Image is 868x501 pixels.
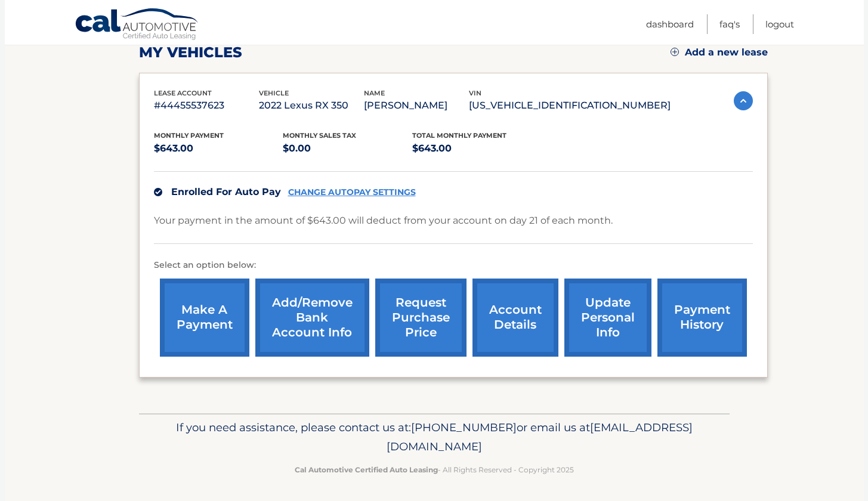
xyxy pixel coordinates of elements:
a: Cal Automotive [75,8,200,42]
p: - All Rights Reserved - Copyright 2025 [147,463,722,476]
a: payment history [657,279,747,357]
span: Monthly sales Tax [283,131,356,140]
p: $0.00 [283,140,412,157]
span: Enrolled For Auto Pay [171,186,281,197]
p: Your payment in the amount of $643.00 will deduct from your account on day 21 of each month. [154,212,613,229]
a: Dashboard [646,14,694,34]
span: Monthly Payment [154,131,224,140]
span: Total Monthly Payment [412,131,506,140]
span: [PHONE_NUMBER] [411,420,517,434]
img: check.svg [154,188,162,196]
span: name [364,89,385,97]
a: make a payment [160,279,249,357]
p: $643.00 [154,140,283,157]
span: lease account [154,89,212,97]
p: 2022 Lexus RX 350 [259,97,364,114]
span: vehicle [259,89,289,97]
img: accordion-active.svg [734,91,753,110]
a: account details [472,279,558,357]
p: If you need assistance, please contact us at: or email us at [147,418,722,456]
a: update personal info [564,279,651,357]
p: [US_VEHICLE_IDENTIFICATION_NUMBER] [469,97,671,114]
span: vin [469,89,481,97]
strong: Cal Automotive Certified Auto Leasing [295,465,438,474]
p: $643.00 [412,140,542,157]
h2: my vehicles [139,44,242,61]
img: add.svg [671,48,679,56]
p: #44455537623 [154,97,259,114]
a: Logout [765,14,794,34]
p: [PERSON_NAME] [364,97,469,114]
a: FAQ's [719,14,740,34]
a: Add a new lease [671,47,768,58]
a: Add/Remove bank account info [255,279,369,357]
a: request purchase price [375,279,467,357]
p: Select an option below: [154,258,753,273]
a: CHANGE AUTOPAY SETTINGS [288,187,416,197]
